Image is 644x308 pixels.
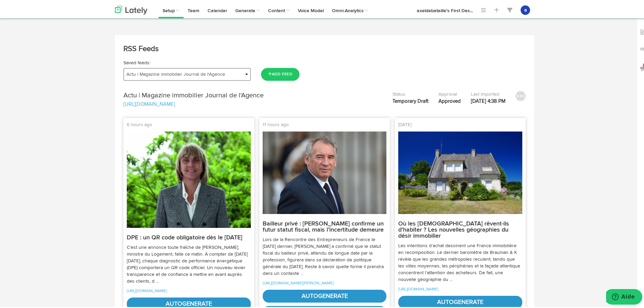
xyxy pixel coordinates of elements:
p: Lors de la Rencontre des Entrepreneurs de France le [DATE] dernier, [PERSON_NAME] a confirmé que ... [263,235,387,276]
div: Actu | Magazine immobilier Journal de l'Agence [123,90,319,99]
img: icon_menu_button.svg [516,90,526,100]
button: a [521,4,530,14]
a: [URL][DOMAIN_NAME][PERSON_NAME] [263,280,334,284]
div: [DATE] [398,120,522,130]
img: licensed-image.jpeg [263,130,387,213]
a: [URL][DOMAIN_NAME] [123,100,175,105]
span: RSS Feeds [123,44,159,51]
div: Temporary Draft [392,96,428,103]
img: AphotoCP-e1733932290564.jpg [127,130,251,227]
a: [URL][DOMAIN_NAME] [127,288,167,292]
a: autogenerate [263,288,387,301]
strong: Bailleur privé : [PERSON_NAME] confirme un futur statut fiscal, mais l’incertitude demeure [263,219,384,232]
label: Saved feeds: [123,58,150,65]
div: Approved [438,96,461,103]
div: 11 hours ago [263,120,387,130]
span: ... [470,7,473,12]
div: [DATE] 4:38 PM [471,96,505,103]
div: Last Imported [471,90,505,96]
a: autogenerate [398,294,522,307]
img: AdobeStock_192758262.jpeg [398,130,522,213]
strong: DPE : un QR code obligatoire dès le [DATE] [127,233,242,239]
img: logo_lately_bg_light.svg [115,4,147,13]
a: [URL][DOMAIN_NAME] [398,286,438,290]
button: Add Feed [261,67,300,79]
div: Approval [438,90,461,96]
strong: Où les [DEMOGRAPHIC_DATA] rêvent-ils d’habiter ? Les nouvelles géographies du désir immobilier [398,219,509,238]
div: 6 hours ago [127,120,251,130]
p: Les intentions d’achat dessinent une France immobilière en recomposition. Le dernier baromètre de... [398,241,522,282]
p: C'est une annonce toute fraîche de [PERSON_NAME], ministre du Logement, faite ce matin. À compter... [127,243,251,283]
div: Status [392,90,428,96]
iframe: Ouvre un widget dans lequel vous pouvez trouver plus d’informations [606,288,642,305]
